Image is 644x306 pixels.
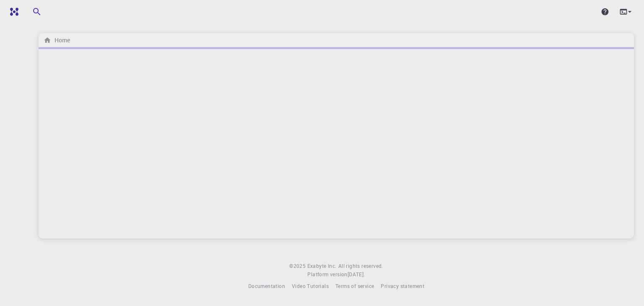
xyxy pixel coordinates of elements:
a: Video Tutorials [292,282,329,290]
h6: Home [51,36,70,45]
span: Privacy statement [381,283,424,289]
a: Privacy statement [381,282,424,290]
span: Exabyte Inc. [307,262,337,269]
span: Platform version [307,270,347,279]
a: Documentation [248,282,285,290]
img: logo [7,8,18,16]
a: Exabyte Inc. [307,262,337,270]
nav: breadcrumb [42,36,72,45]
span: All rights reserved. [338,262,383,270]
a: Terms of service [335,282,374,290]
span: [DATE] . [348,271,365,277]
span: Video Tutorials [292,283,329,289]
span: Documentation [248,283,285,289]
span: © 2025 [289,262,307,270]
span: Terms of service [335,283,374,289]
a: [DATE]. [348,270,365,279]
